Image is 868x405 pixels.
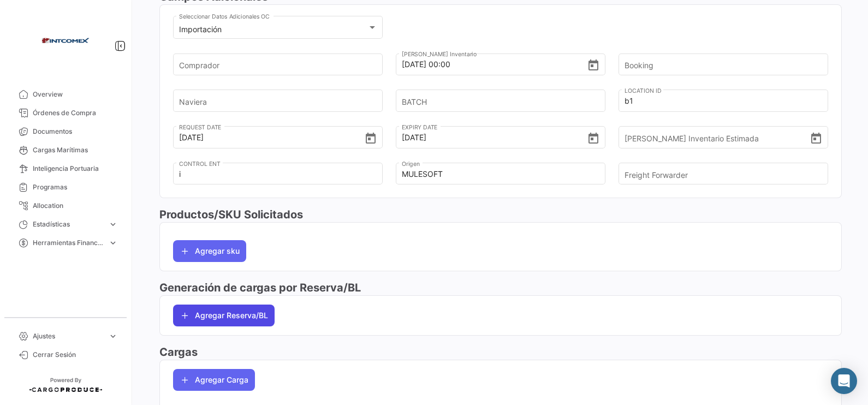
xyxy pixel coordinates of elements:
[33,164,118,174] span: Inteligencia Portuaria
[108,331,118,341] span: expand_more
[831,368,857,394] div: Abrir Intercom Messenger
[159,207,842,222] h3: Productos/SKU Solicitados
[33,127,118,136] span: Documentos
[33,145,118,155] span: Cargas Marítimas
[33,90,118,99] span: Overview
[173,369,255,391] button: Agregar Carga
[33,108,118,118] span: Órdenes de Compra
[9,104,122,122] a: Órdenes de Compra
[9,178,122,196] a: Programas
[33,331,104,341] span: Ajustes
[402,45,587,84] input: Seleccionar una fecha
[364,132,377,144] button: Open calendar
[38,13,93,68] img: intcomex.png
[179,25,222,34] mat-select-trigger: Importación
[810,132,823,144] button: Open calendar
[159,280,842,295] h3: Generación de cargas por Reserva/BL
[9,141,122,159] a: Cargas Marítimas
[9,122,122,141] a: Documentos
[33,350,118,360] span: Cerrar Sesión
[402,118,587,157] input: Seleccionar una fecha
[33,238,104,248] span: Herramientas Financieras
[173,305,275,326] button: Agregar Reserva/BL
[587,132,600,144] button: Open calendar
[108,238,118,248] span: expand_more
[33,201,118,211] span: Allocation
[173,240,246,262] button: Agregar sku
[587,58,600,70] button: Open calendar
[159,344,842,360] h3: Cargas
[179,118,364,157] input: Seleccionar una fecha
[33,182,118,192] span: Programas
[9,85,122,104] a: Overview
[33,219,104,229] span: Estadísticas
[108,219,118,229] span: expand_more
[9,196,122,215] a: Allocation
[9,159,122,178] a: Inteligencia Portuaria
